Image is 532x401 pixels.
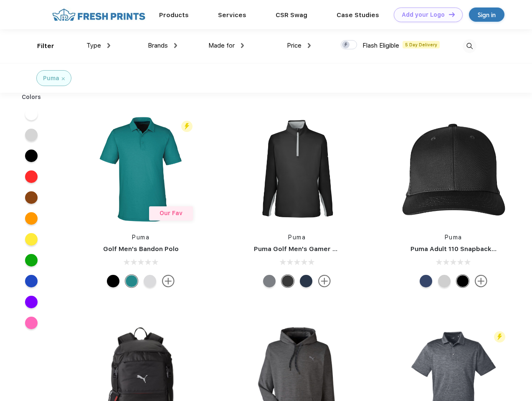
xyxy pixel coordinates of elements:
div: Add your Logo [402,11,445,18]
img: func=resize&h=266 [398,114,509,225]
div: Puma [43,74,59,83]
span: Flash Eligible [362,42,399,49]
img: flash_active_toggle.svg [494,331,505,343]
img: dropdown.png [107,43,110,48]
div: Puma Black [281,275,294,287]
a: Services [218,11,246,19]
div: Navy Blazer [300,275,312,287]
img: func=resize&h=266 [85,114,196,225]
span: Type [86,42,101,49]
div: Sign in [478,10,496,20]
img: filter_cancel.svg [62,77,65,80]
a: Golf Men's Bandon Polo [103,245,179,253]
img: DT [449,12,455,17]
a: Puma [288,234,306,241]
img: dropdown.png [308,43,311,48]
div: Puma Black [107,275,119,287]
div: Peacoat with Qut Shd [420,275,432,287]
img: more.svg [475,275,487,287]
a: Products [159,11,189,19]
div: Green Lagoon [125,275,138,287]
img: more.svg [318,275,331,287]
span: Made for [208,42,235,49]
img: func=resize&h=266 [241,114,352,225]
div: Quiet Shade [263,275,276,287]
img: desktop_search.svg [463,39,476,53]
span: Brands [148,42,168,49]
span: 5 Day Delivery [403,41,440,48]
img: fo%20logo%202.webp [50,8,148,22]
div: Filter [37,41,54,51]
a: Puma Golf Men's Gamer Golf Quarter-Zip [254,245,386,253]
div: Pma Blk Pma Blk [456,275,469,287]
img: more.svg [162,275,175,287]
span: Price [287,42,301,49]
a: CSR Swag [276,11,307,19]
a: Puma [132,234,149,241]
div: Quarry Brt Whit [438,275,451,287]
a: Puma [445,234,462,241]
span: Our Fav [160,210,182,216]
div: Colors [15,93,48,102]
div: High Rise [144,275,156,287]
img: dropdown.png [241,43,244,48]
img: flash_active_toggle.svg [181,121,193,132]
img: dropdown.png [174,43,177,48]
a: Sign in [469,8,504,22]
